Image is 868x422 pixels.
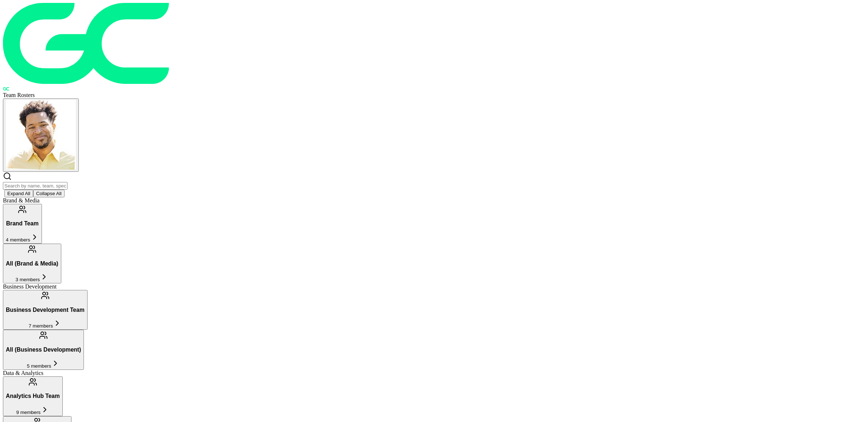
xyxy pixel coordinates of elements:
[6,220,39,227] h3: Brand Team
[3,182,67,190] input: Search by name, team, specialty, or title...
[3,376,63,416] button: Analytics Hub Team9 members
[4,190,33,197] button: Expand All
[6,237,30,243] span: 4 members
[3,92,35,98] span: Team Rosters
[6,393,60,399] h3: Analytics Hub Team
[6,307,85,313] h3: Business Development Team
[33,190,65,197] button: Collapse All
[27,363,51,369] span: 5 members
[28,323,53,329] span: 7 members
[3,197,39,204] span: Brand & Media
[3,204,42,244] button: Brand Team4 members
[3,283,57,290] span: Business Development
[3,330,84,369] button: All (Business Development)5 members
[3,290,88,330] button: Business Development Team7 members
[3,370,43,376] span: Data & Analytics
[16,277,40,282] span: 3 members
[3,244,61,283] button: All (Brand & Media)3 members
[6,260,58,267] h3: All (Brand & Media)
[16,410,41,415] span: 9 members
[6,346,81,353] h3: All (Business Development)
